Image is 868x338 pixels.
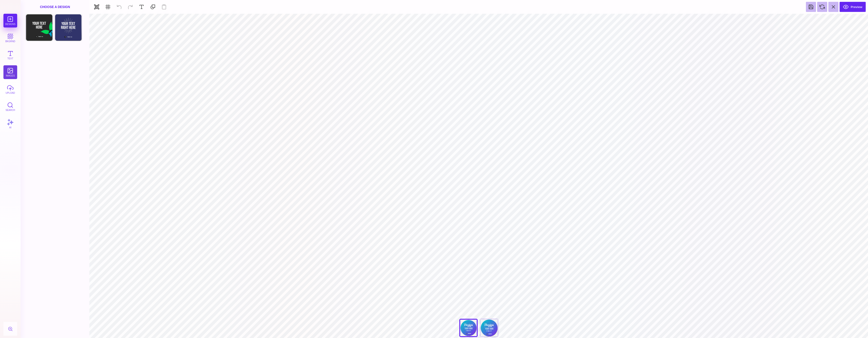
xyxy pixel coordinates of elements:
button: Text [3,48,17,62]
button: Search [3,100,17,113]
button: Preview [840,2,866,12]
button: upload [3,82,17,96]
button: bkgrnd [3,31,17,45]
button: AI [3,117,17,131]
button: images [3,65,17,79]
